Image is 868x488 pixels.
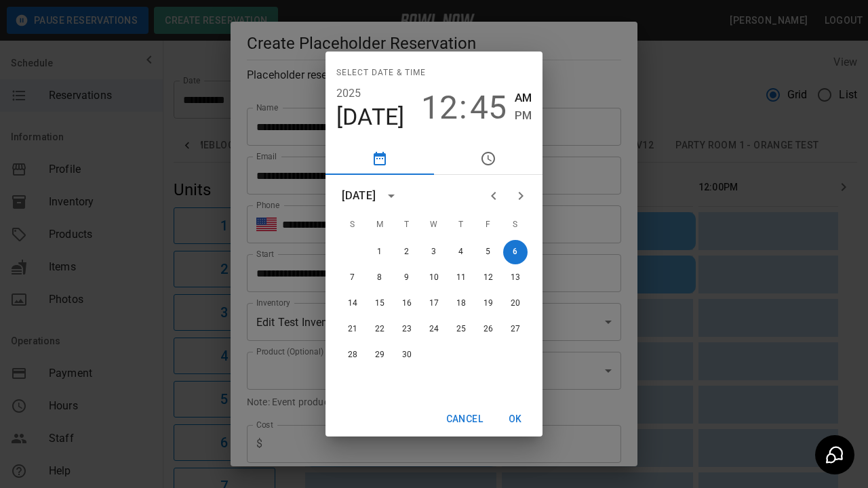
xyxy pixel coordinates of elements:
[449,291,473,316] button: 18
[395,211,419,239] span: Tuesday
[395,343,419,367] button: 30
[422,240,446,264] button: 3
[449,211,473,239] span: Thursday
[422,317,446,342] button: 24
[368,266,392,290] button: 8
[340,211,365,239] span: Sunday
[503,211,528,239] span: Saturday
[476,266,500,290] button: 12
[395,291,419,316] button: 16
[449,266,473,290] button: 11
[340,317,365,342] button: 21
[476,240,500,264] button: 5
[368,211,392,239] span: Monday
[515,89,532,107] button: AM
[342,188,376,204] div: [DATE]
[336,62,426,84] span: Select date & time
[434,142,542,175] button: pick time
[503,266,528,290] button: 13
[395,240,419,264] button: 2
[422,291,446,316] button: 17
[368,240,392,264] button: 1
[470,89,507,127] button: 45
[380,184,403,207] button: calendar view is open, switch to year view
[503,291,528,316] button: 20
[368,343,392,367] button: 29
[476,291,500,316] button: 19
[395,266,419,290] button: 9
[340,291,365,316] button: 14
[494,407,537,432] button: OK
[449,240,473,264] button: 4
[325,142,434,175] button: pick date
[395,317,419,342] button: 23
[515,106,532,125] button: PM
[476,211,500,239] span: Friday
[480,182,507,209] button: Previous month
[422,266,446,290] button: 10
[476,317,500,342] button: 26
[503,240,528,264] button: 6
[368,291,392,316] button: 15
[340,266,365,290] button: 7
[368,317,392,342] button: 22
[336,84,361,103] button: 2025
[340,343,365,367] button: 28
[507,182,534,209] button: Next month
[441,407,488,432] button: Cancel
[449,317,473,342] button: 25
[459,89,467,127] span: :
[336,103,405,131] button: [DATE]
[421,89,458,127] button: 12
[422,211,446,239] span: Wednesday
[503,317,528,342] button: 27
